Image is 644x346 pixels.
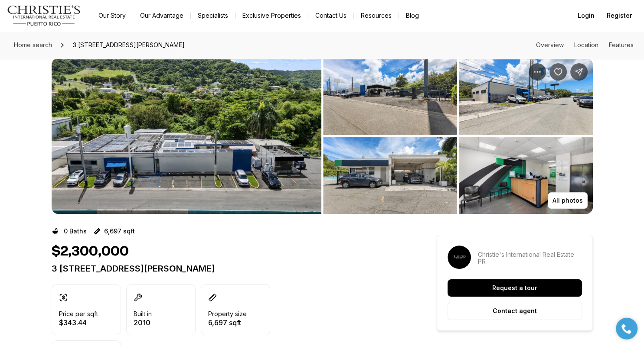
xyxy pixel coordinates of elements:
[323,58,457,135] button: View image gallery
[52,58,593,214] div: Listing Photos
[448,302,582,320] button: Contact agent
[459,58,593,135] button: View image gallery
[574,41,598,49] a: Skip to: Location
[191,10,235,22] a: Specialists
[549,63,567,81] button: Save Property: 3 4229 CALLE MARGINAL
[7,5,81,26] img: logo
[493,307,537,314] p: Contact agent
[552,197,583,204] p: All photos
[14,41,52,49] span: Home search
[134,310,152,317] p: Built in
[354,10,399,22] a: Resources
[52,243,129,260] h1: $2,300,000
[536,42,634,49] nav: Page section menu
[323,58,593,214] li: 2 of 5
[208,310,247,317] p: Property size
[478,251,582,265] p: Christie's International Real Estate PR
[134,319,152,326] p: 2010
[59,310,98,317] p: Price per sqft
[59,319,98,326] p: $343.44
[235,10,308,22] a: Exclusive Properties
[104,228,135,235] p: 6,697 sqft
[69,38,188,52] span: 3 [STREET_ADDRESS][PERSON_NAME]
[208,319,247,326] p: 6,697 sqft
[92,10,133,22] a: Our Story
[609,41,634,49] a: Skip to: Features
[52,58,321,214] button: View image gallery
[133,10,190,22] a: Our Advantage
[578,12,595,19] span: Login
[529,63,546,81] button: Property options
[52,263,405,274] p: 3 [STREET_ADDRESS][PERSON_NAME]
[323,137,457,214] button: View image gallery
[572,7,600,24] button: Login
[64,228,87,235] p: 0 Baths
[492,285,537,291] p: Request a tour
[10,38,56,52] a: Home search
[607,12,632,19] span: Register
[52,58,321,214] li: 1 of 5
[448,279,582,297] button: Request a tour
[399,10,426,22] a: Blog
[570,63,588,81] button: Share Property: 3 4229 CALLE MARGINAL
[602,7,637,24] button: Register
[459,137,593,214] button: View image gallery
[308,10,353,22] button: Contact Us
[536,41,564,49] a: Skip to: Overview
[548,192,588,209] button: All photos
